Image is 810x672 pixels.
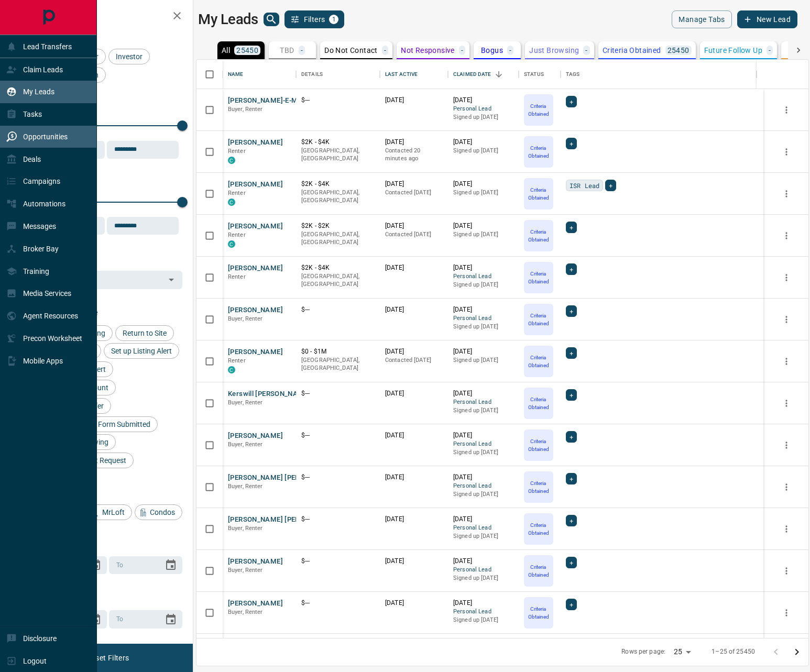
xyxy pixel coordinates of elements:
button: [PERSON_NAME] [PERSON_NAME] [228,515,340,525]
button: more [779,270,794,285]
div: + [605,180,616,191]
div: condos.ca [228,157,235,164]
p: Signed up [DATE] [453,448,513,457]
span: Investor [112,52,146,61]
p: [GEOGRAPHIC_DATA], [GEOGRAPHIC_DATA] [301,147,375,163]
p: [DATE] [453,263,513,272]
p: [DATE] [385,138,443,147]
p: - [461,47,463,54]
p: Just Browsing [529,47,579,54]
div: condos.ca [228,240,235,248]
p: Signed up [DATE] [453,323,513,331]
p: [DATE] [453,431,513,440]
div: + [566,515,577,526]
span: Renter [228,232,246,238]
span: Renter [228,273,246,280]
p: $--- [301,96,375,105]
p: [DATE] [385,96,443,105]
span: + [570,348,573,358]
p: Signed up [DATE] [453,230,513,239]
p: TBD [280,47,294,54]
div: + [566,347,577,359]
div: + [566,599,577,610]
div: Investor [108,49,150,64]
p: $--- [301,473,375,482]
span: Personal Lead [453,272,513,281]
span: Renter [228,148,246,155]
span: Buyer, Renter [228,525,263,532]
p: [DATE] [385,557,443,566]
div: + [566,138,577,149]
p: Not Responsive [401,47,455,54]
span: + [570,138,573,149]
p: Future Follow Up [704,47,762,54]
p: - [384,47,386,54]
p: Signed up [DATE] [453,113,513,122]
p: Criteria Obtained [603,47,661,54]
button: Manage Tabs [672,10,731,28]
p: Criteria Obtained [525,312,552,327]
p: [DATE] [385,389,443,398]
p: [DATE] [453,599,513,608]
p: Signed up [DATE] [453,281,513,289]
span: Renter [228,190,246,196]
button: more [779,228,794,244]
div: Tags [561,60,757,89]
p: 25450 [667,47,689,54]
p: Signed up [DATE] [453,147,513,155]
button: [PERSON_NAME] [228,557,283,567]
p: Criteria Obtained [525,102,552,118]
p: [DATE] [453,389,513,398]
span: + [570,222,573,233]
div: Condos [135,504,182,520]
p: [DATE] [453,347,513,356]
p: $--- [301,305,375,314]
button: [PERSON_NAME] [228,263,283,273]
span: + [570,390,573,400]
p: [DATE] [385,305,443,314]
button: more [779,395,794,411]
p: Signed up [DATE] [453,189,513,197]
button: more [779,521,794,537]
p: [DATE] [453,96,513,105]
p: [GEOGRAPHIC_DATA], [GEOGRAPHIC_DATA] [301,356,375,372]
span: ISR Lead [570,180,599,191]
button: [PERSON_NAME] [PERSON_NAME] [228,473,340,483]
span: + [609,180,612,191]
button: search button [264,13,279,26]
span: + [570,599,573,610]
button: [PERSON_NAME] [228,180,283,190]
span: + [570,264,573,274]
p: Signed up [DATE] [453,356,513,365]
p: [DATE] [453,557,513,566]
p: - [769,47,771,54]
div: MrLoft [87,504,132,520]
div: Details [301,60,323,89]
div: Claimed Date [448,60,519,89]
div: + [566,96,577,107]
p: Criteria Obtained [525,270,552,285]
div: Details [296,60,380,89]
p: $0 - $1M [301,347,375,356]
span: Personal Lead [453,608,513,616]
div: condos.ca [228,366,235,373]
p: 1–25 of 25450 [712,647,755,656]
span: Personal Lead [453,398,513,407]
span: + [570,473,573,484]
p: Criteria Obtained [525,563,552,579]
span: + [570,96,573,107]
p: [DATE] [385,263,443,272]
h2: Filters [34,10,182,23]
span: + [570,557,573,568]
div: Name [223,60,296,89]
button: more [779,144,794,160]
span: Set up Listing Alert [107,347,176,355]
button: [PERSON_NAME]-E-Matsui [228,96,313,106]
button: Open [164,272,179,287]
div: Last Active [385,60,418,89]
span: + [570,432,573,442]
span: Buyer, Renter [228,483,263,490]
p: [DATE] [385,431,443,440]
p: Criteria Obtained [525,186,552,202]
p: Contacted 20 minutes ago [385,147,443,163]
